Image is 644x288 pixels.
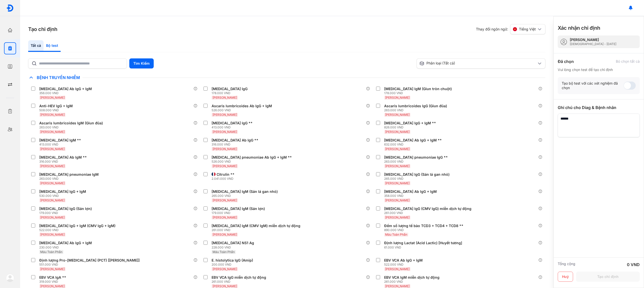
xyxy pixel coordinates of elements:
div: Ascaris lumbricoides Ab IgG + IgM [212,104,272,108]
div: 261.000 VND [384,211,473,215]
div: 179.000 VND [212,211,267,215]
div: [MEDICAL_DATA] NS1 Ag [212,241,254,245]
span: [PERSON_NAME] [385,130,410,134]
div: Ascaris lumbricoides IgM (Giun đũa) [39,121,103,125]
span: [PERSON_NAME] [385,113,410,117]
div: [MEDICAL_DATA] IgM (Sán lợn) [212,206,265,211]
span: [PERSON_NAME] [385,284,410,288]
div: [MEDICAL_DATA] pneumoniae Ab IgG + IgM ** [212,155,292,160]
span: Bệnh Truyền Nhiễm [34,75,83,80]
span: [PERSON_NAME] [213,198,237,202]
div: [PERSON_NAME] [570,38,616,42]
div: [MEDICAL_DATA] IgM (Sán lá gan nhỏ) [212,189,278,194]
div: 0 VND [627,262,640,268]
div: 261.000 VND [212,280,268,284]
h3: Xác nhận chỉ định [558,24,600,31]
div: [MEDICAL_DATA] IgG (Sán lợn) [39,206,92,211]
span: [PERSON_NAME] [213,233,237,236]
div: [MEDICAL_DATA] IgG (Sán lá gan nhỏ) [384,172,450,177]
span: [PERSON_NAME] [213,284,237,288]
div: [MEDICAL_DATA] IgM (Giun tròn chuột) [384,87,452,91]
span: [PERSON_NAME] [40,215,65,219]
div: 265.000 VND [384,177,452,181]
div: [MEDICAL_DATA] IgG ** [212,121,253,125]
div: EBV VCA IgM miễn dịch tự động [384,275,439,280]
span: [PERSON_NAME] [213,113,237,117]
div: [MEDICAL_DATA] Ab IgG + IgM ** [384,138,442,142]
div: 316.000 VND [39,160,89,164]
img: logo [6,274,14,282]
span: [PERSON_NAME] [40,267,65,271]
h3: Tạo chỉ định [28,26,57,33]
div: 230.000 VND [39,245,94,249]
div: 526.000 VND [212,160,294,164]
div: E. histolytica IgG (Amip) [212,258,253,263]
button: Tạo chỉ định [576,272,640,282]
div: Bộ test [44,40,61,52]
div: 61.000 VND [384,245,464,249]
div: [MEDICAL_DATA] Ab IgG + IgM [384,189,437,194]
div: 2.041.000 VND [212,177,236,181]
div: 178.000 VND [212,91,250,95]
div: 263.000 VND [384,160,450,164]
div: [MEDICAL_DATA] pneumoniae IgM [39,172,99,177]
div: 358.000 VND [384,194,439,198]
div: Tất cả [28,40,44,52]
div: 530.000 VND [39,194,88,198]
div: [MEDICAL_DATA] IgG + IgM [39,189,86,194]
div: [MEDICAL_DATA] Ab IgG + IgM [39,87,92,91]
div: 632.000 VND [384,142,444,147]
div: [MEDICAL_DATA] Ab IgM ** [39,155,87,160]
span: [PERSON_NAME] [213,215,237,219]
div: 263.000 VND [384,108,449,112]
div: [MEDICAL_DATA] IgM ** [39,138,81,142]
div: Đếm số lượng tế bào TCD3 + TCD4 + TCD8 ** [384,224,463,228]
div: EBV VCA Ab IgG + IgM [384,258,423,263]
span: [PERSON_NAME] [385,96,410,99]
span: [PERSON_NAME] [385,198,410,202]
span: [PERSON_NAME] [385,267,410,271]
span: [PERSON_NAME] [40,147,65,151]
span: [PERSON_NAME] [40,130,65,134]
div: Tạo bộ test với các xét nghiệm đã chọn [562,81,624,90]
div: 526.000 VND [212,108,274,112]
span: [PERSON_NAME] [213,130,237,134]
span: [PERSON_NAME] [40,198,65,202]
span: [PERSON_NAME] [385,147,410,151]
span: [PERSON_NAME] [213,164,237,168]
div: 413.000 VND [39,142,83,147]
div: [MEDICAL_DATA] pneumoniae IgG ** [384,155,448,160]
div: Phân loại (Tất cả) [419,61,537,66]
div: 413.000 VND [212,125,255,129]
button: Tìm Kiếm [129,58,154,68]
div: EBV VCA IgG miễn dịch tự động [212,275,266,280]
div: Định lượng Pro-[MEDICAL_DATA] (PCT) [[PERSON_NAME]] [39,258,140,263]
div: 228.000 VND [212,245,256,249]
div: 265.000 VND [212,194,280,198]
div: 261.000 VND [384,280,441,284]
button: Huỷ [558,272,573,282]
div: 179.000 VND [39,211,94,215]
div: Ascaris lumbricoides IgG (Giun đũa) [384,104,447,108]
div: Bỏ chọn tất cả [616,59,640,64]
div: [MEDICAL_DATA] IgM (CMV IgM) miễn dịch tự động [212,224,300,228]
div: Vui lòng chọn test để tạo chỉ định [558,67,640,72]
div: [DEMOGRAPHIC_DATA] - [DATE] [570,42,616,46]
div: [MEDICAL_DATA] IgG (CMV IgG) miễn dịch tự động [384,206,471,211]
span: [PERSON_NAME] [213,147,237,151]
div: EBV VCA IgA ** [39,275,66,280]
span: Máu Toàn Phần [213,250,235,254]
span: [PERSON_NAME] [213,96,237,99]
div: 522.000 VND [384,263,425,267]
div: [MEDICAL_DATA] IgG [212,87,248,91]
div: 551.000 VND [39,263,142,267]
img: logo [6,4,14,12]
div: Anti-HEV IgG + IgM [39,104,73,108]
span: [PERSON_NAME] [40,96,65,99]
div: Định lượng Lactat (Acid Lactic) [Huyết tương] [384,241,462,245]
span: [PERSON_NAME] [40,164,65,168]
span: [PERSON_NAME] [385,181,410,185]
div: Citrulin ** [217,172,234,177]
span: Máu Toàn Phần [40,250,62,254]
div: 508.000 VND [39,108,75,112]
